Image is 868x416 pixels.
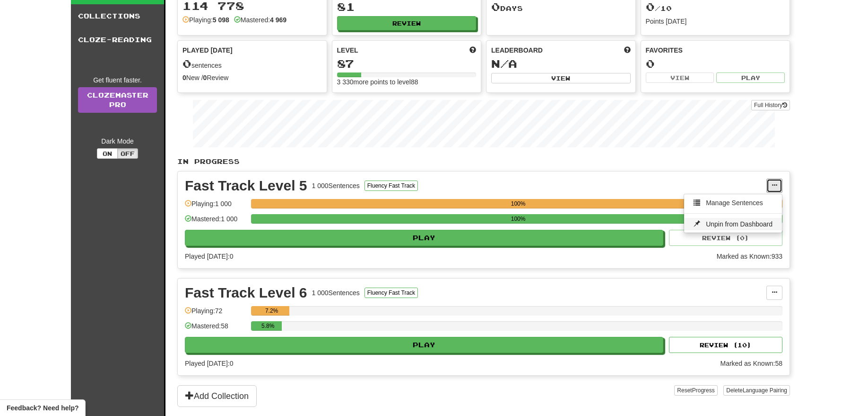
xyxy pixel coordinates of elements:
[337,1,477,13] div: 81
[312,181,360,190] div: 1 000 Sentences
[185,199,246,215] div: Playing: 1 000
[177,385,257,407] button: Add Collection
[254,214,782,224] div: 100%
[684,197,782,209] a: Manage Sentences
[751,100,790,110] button: Full History
[185,214,246,230] div: Mastered: 1 000
[71,28,164,52] a: Cloze-Reading
[646,72,714,83] button: View
[674,385,717,396] button: ResetProgress
[78,136,157,146] div: Dark Mode
[254,199,782,208] div: 100%
[78,87,157,113] a: ClozemasterPro
[117,148,138,159] button: Off
[624,45,631,55] span: This week in points, UTC
[684,218,782,230] a: Unpin from Dashboard
[692,387,715,394] span: Progress
[78,75,157,85] div: Get fluent faster.
[185,360,233,367] span: Played [DATE]: 0
[185,306,246,322] div: Playing: 72
[706,199,763,207] span: Manage Sentences
[182,74,186,81] strong: 0
[270,16,286,24] strong: 4 969
[646,17,785,26] div: Points [DATE]
[723,385,790,396] button: DeleteLanguage Pairing
[312,288,360,298] div: 1 000 Sentences
[182,58,322,70] div: sentences
[646,4,672,12] span: / 10
[491,45,543,55] span: Leaderboard
[646,45,785,55] div: Favorites
[213,16,229,24] strong: 5 098
[469,45,476,55] span: Score more points to level up
[337,16,477,30] button: Review
[234,15,286,25] div: Mastered:
[254,306,289,316] div: 7.2%
[365,288,418,298] button: Fluency Fast Track
[7,403,78,413] span: Open feedback widget
[97,148,118,159] button: On
[365,181,418,191] button: Fluency Fast Track
[71,4,164,28] a: Collections
[716,72,785,83] button: Play
[669,337,782,353] button: Review (10)
[720,359,782,368] div: Marked as Known: 58
[182,73,322,82] div: New / Review
[185,337,663,353] button: Play
[185,253,233,260] span: Played [DATE]: 0
[337,77,477,87] div: 3 330 more points to level 88
[254,321,282,331] div: 5.8%
[717,252,782,261] div: Marked as Known: 933
[491,1,631,13] div: Day s
[203,74,207,81] strong: 0
[337,58,477,70] div: 87
[491,73,631,83] button: View
[743,387,787,394] span: Language Pairing
[177,157,790,166] p: In Progress
[185,321,246,337] div: Mastered: 58
[337,45,358,55] span: Level
[646,58,785,70] div: 0
[706,220,773,228] span: Unpin from Dashboard
[182,57,191,70] span: 0
[669,230,782,246] button: Review (0)
[182,45,233,55] span: Played [DATE]
[185,230,663,246] button: Play
[491,57,517,70] span: N/A
[182,15,229,25] div: Playing:
[185,286,307,300] div: Fast Track Level 6
[185,179,307,193] div: Fast Track Level 5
